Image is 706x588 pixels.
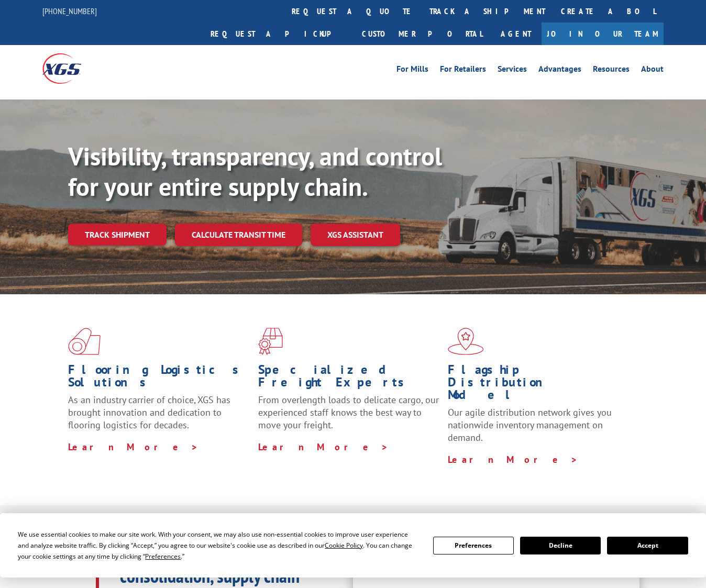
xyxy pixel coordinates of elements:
[440,65,486,76] a: For Retailers
[607,537,688,554] button: Accept
[433,537,514,554] button: Preferences
[542,23,664,45] a: Join Our Team
[68,224,167,246] a: Track shipment
[593,65,630,76] a: Resources
[498,65,527,76] a: Services
[396,65,428,76] a: For Mills
[258,363,440,394] h1: Specialized Freight Experts
[68,140,442,203] b: Visibility, transparency, and control for your entire supply chain.
[448,328,484,355] img: xgs-icon-flagship-distribution-model-red
[145,552,181,561] span: Preferences
[42,6,97,16] a: [PHONE_NUMBER]
[448,363,630,406] h1: Flagship Distribution Model
[68,394,230,431] span: As an industry carrier of choice, XGS has brought innovation and dedication to flooring logistics...
[641,65,664,76] a: About
[68,363,250,394] h1: Flooring Logistics Solutions
[258,328,283,355] img: xgs-icon-focused-on-flooring-red
[175,224,302,246] a: Calculate transit time
[18,529,420,562] div: We use essential cookies to make our site work. With your consent, we may also use non-essential ...
[311,224,400,246] a: XGS ASSISTANT
[448,453,578,465] a: Learn More >
[258,441,389,453] a: Learn More >
[325,541,363,550] span: Cookie Policy
[448,406,612,443] span: Our agile distribution network gives you nationwide inventory management on demand.
[68,441,198,453] a: Learn More >
[258,394,440,440] p: From overlength loads to delicate cargo, our experienced staff knows the best way to move your fr...
[490,23,542,45] a: Agent
[203,23,354,45] a: Request a pickup
[520,537,601,554] button: Decline
[354,23,490,45] a: Customer Portal
[538,65,581,76] a: Advantages
[68,328,101,355] img: xgs-icon-total-supply-chain-intelligence-red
